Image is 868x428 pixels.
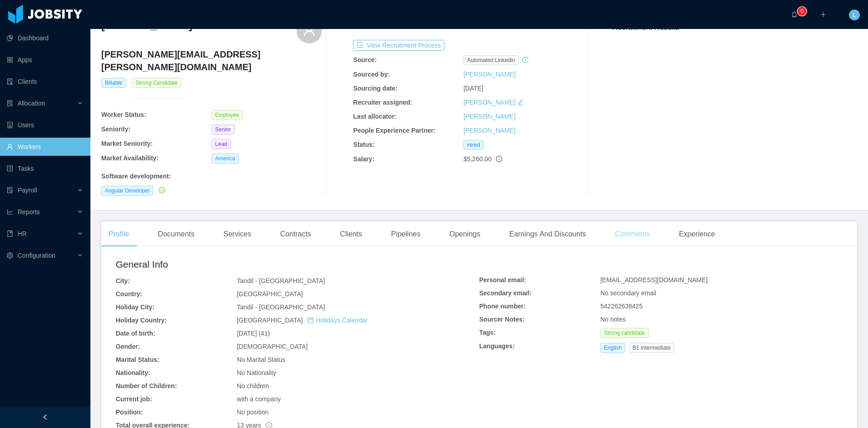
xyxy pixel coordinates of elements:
[7,116,83,134] a: icon: robotUsers
[101,125,131,133] b: Seniority:
[116,343,140,350] b: Gender:
[216,221,258,247] div: Services
[273,221,318,247] div: Contracts
[159,187,165,193] i: icon: check-circle
[101,140,153,147] b: Market Seniority:
[7,29,83,47] a: icon: pie-chartDashboard
[116,303,155,311] b: Holiday City:
[237,369,276,376] span: No Nationality
[629,343,674,353] span: B1 intermediate
[791,11,797,18] i: icon: bell
[853,10,856,20] span: L
[600,328,649,338] span: Strong candidate
[237,395,281,403] span: with a company
[463,85,483,92] span: [DATE]
[101,154,159,162] b: Market Availability:
[517,99,524,106] i: icon: edit
[479,342,515,350] b: Languages:
[303,24,316,37] i: icon: user
[237,409,269,416] span: No position
[600,316,626,323] span: No notes
[237,290,303,298] span: [GEOGRAPHIC_DATA]
[600,303,642,310] span: 542262638425
[353,42,444,49] a: icon: exportView Recruitment Process
[212,125,235,135] span: Senior
[18,208,40,216] span: Reports
[353,155,374,163] b: Salary:
[237,382,269,390] span: No children
[7,100,13,106] i: icon: solution
[353,99,412,106] b: Recruiter assigned:
[7,231,13,237] i: icon: book
[7,51,83,69] a: icon: appstoreApps
[116,317,167,324] b: Holiday Country:
[797,7,807,16] sup: 0
[18,100,45,107] span: Allocation
[608,221,657,247] div: Comments
[212,110,243,120] span: Employee
[479,289,532,297] b: Secondary email:
[116,277,130,284] b: City:
[600,276,708,284] span: [EMAIL_ADDRESS][DOMAIN_NAME]
[7,138,83,156] a: icon: userWorkers
[132,78,181,88] span: Strong Candidate
[463,127,515,134] a: [PERSON_NAME]
[496,156,502,162] span: info-circle
[101,48,322,73] h4: [PERSON_NAME][EMAIL_ADDRESS][PERSON_NAME][DOMAIN_NAME]
[353,127,435,134] b: People Experience Partner:
[463,71,515,78] a: [PERSON_NAME]
[353,71,390,78] b: Sourced by:
[151,221,202,247] div: Documents
[7,159,83,178] a: icon: profileTasks
[18,230,27,237] span: HR
[7,187,13,193] i: icon: file-protect
[116,330,155,337] b: Date of birth:
[307,317,314,323] i: icon: calendar
[212,154,239,164] span: America
[600,289,656,297] span: No secondary email
[479,276,526,284] b: Personal email:
[353,113,396,120] b: Last allocator:
[522,57,528,63] i: icon: history
[7,72,83,91] a: icon: auditClients
[7,209,13,215] i: icon: line-chart
[463,99,515,106] a: [PERSON_NAME]
[7,252,13,259] i: icon: setting
[157,187,165,194] a: icon: check-circle
[116,382,177,390] b: Number of Children:
[502,221,593,247] div: Earnings And Discounts
[237,330,270,337] span: [DATE] (41)
[116,395,152,403] b: Current job:
[212,139,231,149] span: Lead
[18,252,55,259] span: Configuration
[463,55,519,65] span: automated linkedin
[600,343,625,353] span: English
[116,356,159,363] b: Marital Status:
[237,317,368,324] span: [GEOGRAPHIC_DATA]
[442,221,488,247] div: Openings
[463,113,515,120] a: [PERSON_NAME]
[101,186,153,196] span: Angular Developer
[479,303,526,310] b: Phone number:
[101,111,146,118] b: Worker Status:
[820,11,826,18] i: icon: plus
[672,221,722,247] div: Experience
[101,173,171,180] b: Software development :
[479,329,495,336] b: Tags:
[237,356,285,363] span: No Marital Status
[333,221,369,247] div: Clients
[353,85,397,92] b: Sourcing date:
[479,316,524,323] b: Sourcer Notes:
[101,221,136,247] div: Profile
[116,369,150,376] b: Nationality:
[116,409,143,416] b: Position:
[353,56,377,63] b: Source:
[237,343,308,350] span: [DEMOGRAPHIC_DATA]
[353,141,374,148] b: Status:
[18,187,37,194] span: Payroll
[384,221,428,247] div: Pipelines
[237,303,325,311] span: Tandil - [GEOGRAPHIC_DATA]
[116,257,479,272] h2: General Info
[463,155,491,163] span: $5,260.00
[237,277,325,284] span: Tandil - [GEOGRAPHIC_DATA]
